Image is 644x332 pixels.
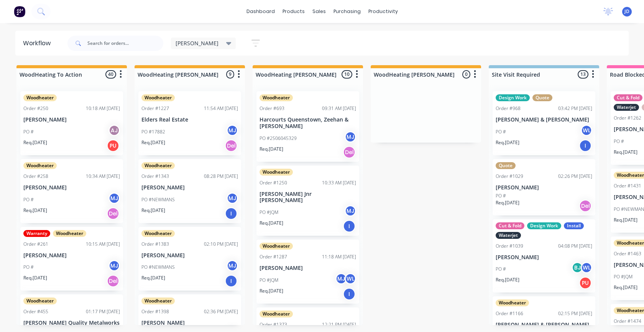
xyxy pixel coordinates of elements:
p: Req. [DATE] [141,207,165,214]
div: Woodheater [260,169,293,176]
p: [PERSON_NAME] Jnr [PERSON_NAME] [260,191,356,204]
p: Elders Real Estate [141,117,238,123]
div: Del [343,146,355,158]
div: Order #1398 [141,308,169,315]
div: WoodheaterOrder #138302:10 PM [DATE][PERSON_NAME]PO #NEWMANSMJReq.[DATE]I [138,227,241,291]
div: Waterjet [496,232,521,239]
div: WoodheaterOrder #69309:31 AM [DATE]Harcourts Queenstown, Zeehan & [PERSON_NAME]PO #2506045329MJRe... [256,91,359,162]
div: Woodheater [53,230,86,237]
div: Order #258 [23,173,48,180]
div: Order #1029 [496,173,523,180]
div: Del [225,140,237,152]
div: Del [107,207,119,220]
div: Order #1474 [614,318,641,325]
div: WoodheaterOrder #128711:18 AM [DATE][PERSON_NAME]PO #JQMMJWLReq.[DATE]I [256,240,359,304]
p: Req. [DATE] [614,217,637,224]
div: Order #1373 [260,321,287,328]
div: PU [579,277,591,289]
p: [PERSON_NAME] & [PERSON_NAME] [496,117,592,123]
div: WoodheaterOrder #125010:33 AM [DATE][PERSON_NAME] Jnr [PERSON_NAME]PO #JQMMJReq.[DATE]I [256,166,359,236]
p: [PERSON_NAME] [141,320,238,326]
div: Woodheater [260,243,293,250]
div: Order #1166 [496,310,523,317]
div: 10:34 AM [DATE] [86,173,120,180]
div: 10:33 AM [DATE] [322,179,356,186]
div: 04:08 PM [DATE] [558,243,592,250]
div: Woodheater [141,230,175,237]
div: Woodheater [260,94,293,101]
p: PO # [23,196,34,203]
div: Order #693 [260,105,284,112]
div: 02:10 PM [DATE] [204,241,238,248]
div: 11:18 AM [DATE] [322,253,356,260]
div: 10:15 AM [DATE] [86,241,120,248]
div: I [343,288,355,300]
p: PO #NEWMANS [141,264,175,271]
div: Design Work [496,94,530,101]
p: Req. [DATE] [260,288,283,294]
div: sales [309,6,330,17]
div: 12:21 PM [DATE] [322,321,356,328]
p: [PERSON_NAME] [141,184,238,191]
div: Warranty [23,230,50,237]
div: WoodheaterOrder #134308:28 PM [DATE][PERSON_NAME]PO #NEWMANSMJReq.[DATE]I [138,159,241,223]
div: Woodheater [141,94,175,101]
p: [PERSON_NAME] [23,252,120,259]
div: Woodheater [141,162,175,169]
p: PO # [496,128,506,135]
div: Woodheater [23,297,57,304]
div: Install [564,222,584,229]
span: JD [624,8,629,15]
div: Order #1039 [496,243,523,250]
div: Order #1227 [141,105,169,112]
div: Workflow [23,39,54,48]
p: Req. [DATE] [260,220,283,227]
p: Req. [DATE] [260,146,283,153]
div: Woodheater [23,162,57,169]
div: 09:31 AM [DATE] [322,105,356,112]
div: Order #455 [23,308,48,315]
p: [PERSON_NAME] [141,252,238,259]
div: 03:42 PM [DATE] [558,105,592,112]
p: PO # [496,192,506,199]
p: [PERSON_NAME] [23,184,120,191]
div: Order #1262 [614,115,641,122]
div: Order #1250 [260,179,287,186]
div: Order #1383 [141,241,169,248]
p: PO #JQM [260,277,278,284]
p: Req. [DATE] [496,139,519,146]
div: Design Work [527,222,561,229]
p: [PERSON_NAME] [496,184,592,191]
p: Req. [DATE] [23,274,47,281]
p: PO # [23,264,34,271]
p: [PERSON_NAME] & [PERSON_NAME] [496,322,592,328]
div: Order #250 [23,105,48,112]
div: I [225,275,237,287]
div: MJ [227,192,238,204]
div: MJ [108,192,120,204]
div: 08:28 PM [DATE] [204,173,238,180]
div: I [225,207,237,220]
div: Order #1463 [614,250,641,257]
p: PO #NEWMANS [141,196,175,203]
div: Quote [532,94,552,101]
div: I [579,140,591,152]
div: QuoteOrder #102902:26 PM [DATE][PERSON_NAME]PO #Req.[DATE]Del [493,159,595,215]
div: Woodheater [23,94,57,101]
input: Search for orders... [87,36,163,51]
div: 01:17 PM [DATE] [86,308,120,315]
div: PU [107,140,119,152]
div: Order #1287 [260,253,287,260]
div: MJ [335,273,347,284]
div: MJ [227,260,238,271]
p: [PERSON_NAME] [23,117,120,123]
div: Order #261 [23,241,48,248]
div: Cut & Fold [614,94,642,101]
div: I [343,220,355,232]
p: Req. [DATE] [496,199,519,206]
div: AJ [108,125,120,136]
div: Order #1343 [141,173,169,180]
div: Del [579,200,591,212]
p: Req. [DATE] [141,139,165,146]
div: Waterjet [614,104,639,111]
